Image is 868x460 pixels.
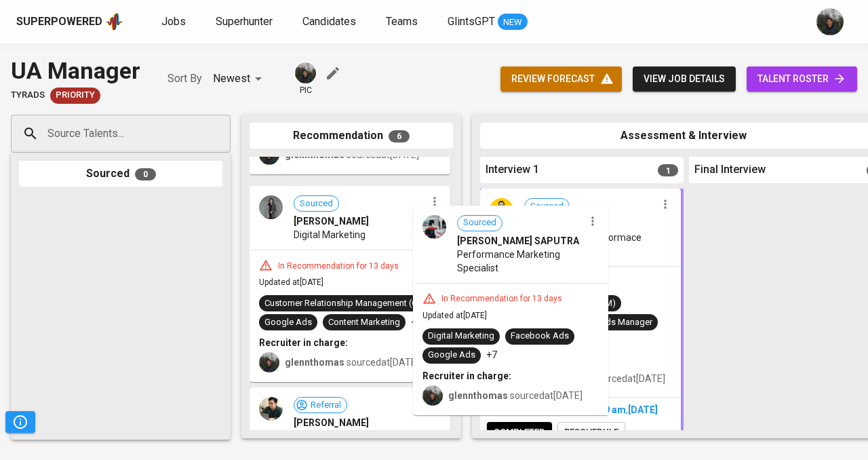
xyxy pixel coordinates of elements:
[50,89,100,102] span: Priority
[386,15,418,28] span: Teams
[167,71,202,87] p: Sort By
[50,88,100,104] div: New Job received from Demand Team
[16,14,102,30] div: Superpowered
[11,89,45,102] span: Tyrads
[511,71,611,88] span: review forecast
[250,123,453,149] div: Recommendation
[302,14,359,31] a: Candidates
[161,14,189,31] a: Jobs
[747,66,857,92] a: talent roster
[161,15,186,28] span: Jobs
[694,162,766,178] span: Final Interview
[448,14,528,31] a: GlintsGPT NEW
[486,162,539,178] span: Interview 1
[16,12,123,32] a: Superpoweredapp logo
[500,66,622,92] button: review forecast
[216,15,273,28] span: Superhunter
[105,12,123,32] img: app logo
[213,66,267,92] div: Newest
[658,164,678,176] span: 1
[11,54,140,88] div: UA Manager
[294,61,317,96] div: pic
[644,71,725,88] span: view job details
[135,168,156,180] span: 0
[448,15,495,28] span: GlintsGPT
[19,161,222,187] div: Sourced
[633,66,736,92] button: view job details
[213,71,250,87] p: Newest
[295,62,316,83] img: glenn@glints.com
[302,15,356,28] span: Candidates
[223,132,226,135] button: Open
[757,71,846,88] span: talent roster
[816,8,844,35] img: glenn@glints.com
[389,130,410,142] span: 6
[386,14,420,31] a: Teams
[5,411,35,433] button: Pipeline Triggers
[216,14,275,31] a: Superhunter
[498,16,528,29] span: NEW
